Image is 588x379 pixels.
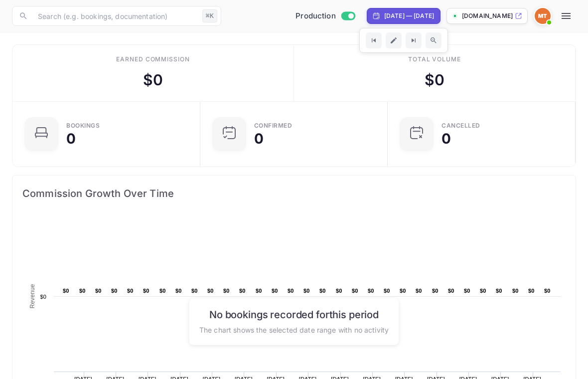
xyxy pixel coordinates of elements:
[432,288,439,294] text: $0
[528,288,535,294] text: $0
[425,69,444,91] div: $ 0
[127,288,134,294] text: $0
[272,288,278,294] text: $0
[239,288,246,294] text: $0
[292,10,359,22] div: Switch to Sandbox mode
[408,55,461,64] div: Total volume
[406,32,422,48] button: Go to next time period
[199,308,389,320] h6: No bookings recorded for this period
[79,288,86,294] text: $0
[464,288,470,294] text: $0
[63,288,69,294] text: $0
[116,55,190,64] div: Earned commission
[256,288,262,294] text: $0
[384,11,434,20] div: [DATE] — [DATE]
[384,288,390,294] text: $0
[496,288,502,294] text: $0
[368,288,374,294] text: $0
[319,288,326,294] text: $0
[143,288,149,294] text: $0
[480,288,486,294] text: $0
[462,11,513,20] p: [DOMAIN_NAME]
[295,10,336,22] span: Production
[352,288,358,294] text: $0
[448,288,454,294] text: $0
[535,8,551,24] img: Minerave Travel
[159,288,166,294] text: $0
[32,6,198,26] input: Search (e.g. bookings, documentation)
[400,288,406,294] text: $0
[223,288,230,294] text: $0
[254,132,264,146] div: 0
[111,288,118,294] text: $0
[66,123,100,129] div: Bookings
[544,288,551,294] text: $0
[191,288,198,294] text: $0
[254,123,293,129] div: Confirmed
[426,32,441,48] button: Zoom out time range
[143,69,163,91] div: $ 0
[441,123,480,129] div: CANCELLED
[288,288,294,294] text: $0
[441,132,451,146] div: 0
[336,288,342,294] text: $0
[95,288,102,294] text: $0
[366,32,382,48] button: Go to previous time period
[40,294,46,300] text: $0
[175,288,182,294] text: $0
[416,288,422,294] text: $0
[29,284,36,308] text: Revenue
[512,288,519,294] text: $0
[207,288,214,294] text: $0
[199,324,389,335] p: The chart shows the selected date range with no activity
[202,9,217,22] div: ⌘K
[22,186,566,201] span: Commission Growth Over Time
[303,288,310,294] text: $0
[66,132,76,146] div: 0
[386,32,402,48] button: Edit date range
